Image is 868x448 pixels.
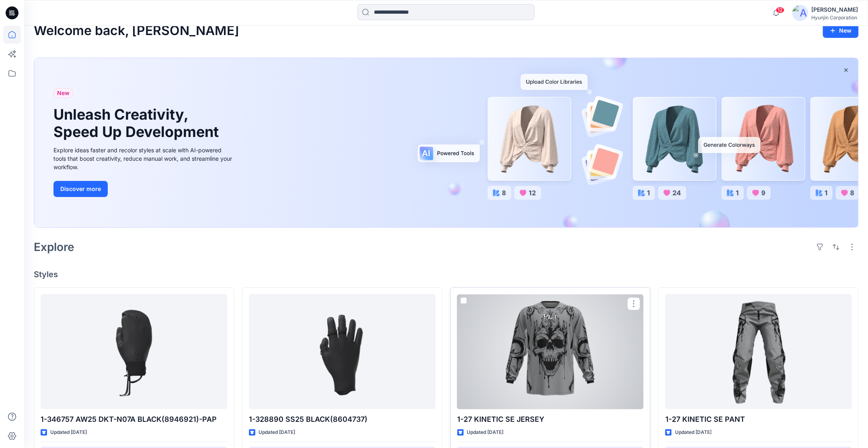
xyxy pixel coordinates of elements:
p: 1-27 KINETIC SE PANT [665,414,852,425]
p: Updated [DATE] [50,428,87,437]
p: Updated [DATE] [675,428,711,437]
div: [PERSON_NAME] [811,5,858,15]
p: 1-27 KINETIC SE JERSEY [457,414,644,425]
h2: Explore [34,241,74,253]
a: 1-346757 AW25 DKT-N07A BLACK(8946921)-PAP [41,294,227,409]
p: 1-346757 AW25 DKT-N07A BLACK(8946921)-PAP [41,414,227,425]
a: 1-27 KINETIC SE JERSEY [457,294,644,409]
div: Explore ideas faster and recolor styles at scale with AI-powered tools that boost creativity, red... [53,146,234,171]
p: Updated [DATE] [259,428,295,437]
a: Discover more [53,181,234,197]
p: 1-328890 SS25 BLACK(8604737) [249,414,435,425]
p: Updated [DATE] [467,428,503,437]
h4: Styles [34,270,858,279]
h2: Welcome back, [PERSON_NAME] [34,23,239,38]
div: Hyunjin Corporation [811,15,858,21]
button: New [823,23,858,38]
img: avatar [792,5,808,21]
span: 12 [776,7,784,13]
a: 1-328890 SS25 BLACK(8604737) [249,294,435,409]
span: New [57,88,70,98]
a: 1-27 KINETIC SE PANT [665,294,852,409]
h1: Unleash Creativity, Speed Up Development [53,106,222,141]
button: Discover more [53,181,108,197]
